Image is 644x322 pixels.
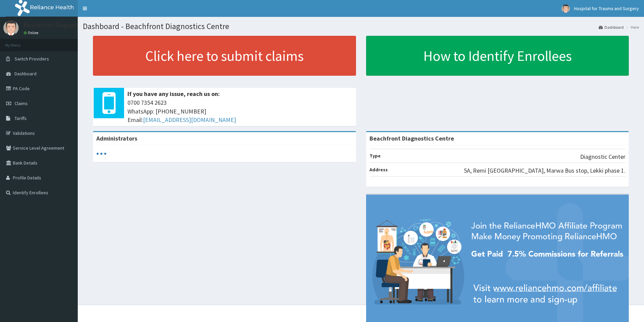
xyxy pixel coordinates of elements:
[574,5,639,11] span: Hospital for Trauma and Surgery
[3,20,19,35] img: User Image
[580,152,625,161] p: Diagnostic Center
[15,56,49,62] span: Switch Providers
[93,36,356,76] a: Click here to submit claims
[143,116,236,124] a: [EMAIL_ADDRESS][DOMAIN_NAME]
[24,30,40,35] a: Online
[562,4,570,13] img: User Image
[96,149,106,159] svg: audio-loading
[15,71,37,77] span: Dashboard
[15,100,28,106] span: Claims
[96,134,137,142] b: Administrators
[624,24,639,30] li: Here
[464,166,625,175] p: 5A, Remi [GEOGRAPHIC_DATA], Marwa Bus stop, Lekki phase 1.
[369,153,381,159] b: Type
[369,134,454,142] strong: Beachfront Diagnostics Centre
[24,22,106,28] p: Beachfront Diagnostics Centre
[366,36,629,76] a: How to Identify Enrollees
[599,24,624,30] a: Dashboard
[127,98,353,124] span: 0700 7354 2623 WhatsApp: [PHONE_NUMBER] Email:
[83,22,639,31] h1: Dashboard - Beachfront Diagnostics Centre
[15,115,27,121] span: Tariffs
[127,90,220,98] b: If you have any issue, reach us on:
[369,167,388,173] b: Address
